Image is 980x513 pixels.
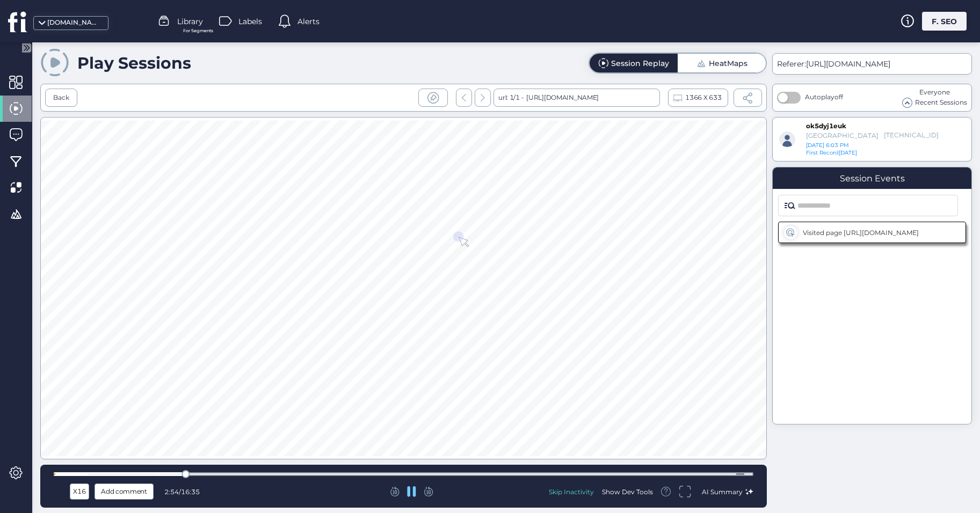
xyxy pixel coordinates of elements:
[777,59,806,69] span: Referer:
[840,173,905,184] div: Session Events
[806,59,890,69] span: [URL][DOMAIN_NAME]
[922,12,967,31] div: F. SEO
[164,488,179,496] span: 2:54
[524,89,599,107] div: [URL][DOMAIN_NAME]
[902,87,967,98] div: Everyone
[164,488,202,496] div: /
[834,93,843,101] span: off
[297,16,320,27] span: Alerts
[77,53,191,73] div: Play Sessions
[702,488,743,496] span: AI Summary
[709,60,747,67] div: HeatMaps
[549,487,594,496] div: Skip Inactivity
[47,18,101,28] div: [DOMAIN_NAME]
[884,131,926,140] div: [TECHNICAL_ID]
[806,149,839,156] span: First Record
[685,92,721,104] span: 1366 X 633
[602,487,653,496] div: Show Dev Tools
[183,27,213,34] span: For Segments
[915,98,967,108] span: Recent Sessions
[181,488,200,496] span: 16:35
[72,486,86,497] div: X16
[806,142,891,149] div: [DATE] 6:03 PM
[805,93,843,101] span: Autoplay
[611,60,669,67] div: Session Replay
[806,122,859,131] div: ok5dyj1euk
[101,486,147,497] span: Add comment
[493,89,660,107] div: url: 1/1 -
[53,93,69,103] div: Back
[806,149,864,157] div: [DATE]
[177,16,203,27] span: Library
[803,229,942,237] div: Visited page [URL][DOMAIN_NAME]
[238,16,262,27] span: Labels
[806,131,879,140] div: [GEOGRAPHIC_DATA]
